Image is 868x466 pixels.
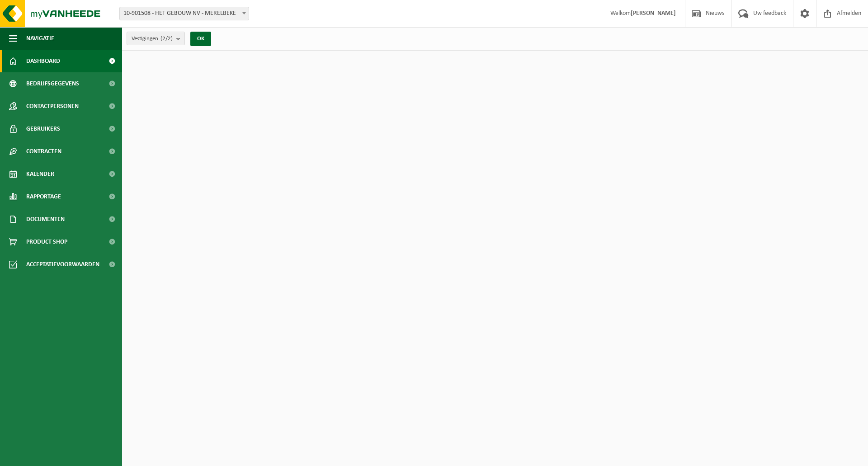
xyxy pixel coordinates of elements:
[26,163,54,185] span: Kalender
[119,7,249,20] span: 10-901508 - HET GEBOUW NV - MERELBEKE
[132,32,173,46] span: Vestigingen
[127,32,185,45] button: Vestigingen(2/2)
[26,27,54,50] span: Navigatie
[631,10,676,17] strong: [PERSON_NAME]
[26,231,67,253] span: Product Shop
[26,118,60,140] span: Gebruikers
[190,32,211,46] button: OK
[26,208,65,231] span: Documenten
[26,253,99,276] span: Acceptatievoorwaarden
[26,50,60,72] span: Dashboard
[26,140,61,163] span: Contracten
[160,36,173,42] count: (2/2)
[26,95,79,118] span: Contactpersonen
[26,185,61,208] span: Rapportage
[120,7,249,20] span: 10-901508 - HET GEBOUW NV - MERELBEKE
[26,72,79,95] span: Bedrijfsgegevens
